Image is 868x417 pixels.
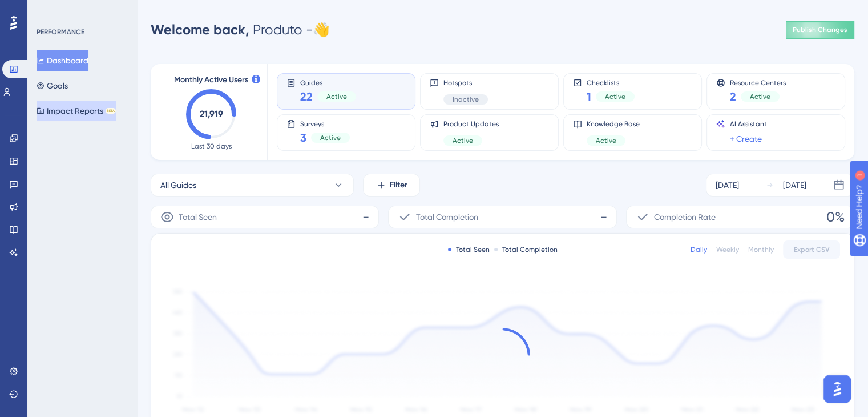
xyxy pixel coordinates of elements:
[79,6,83,15] div: 1
[453,136,473,145] span: Active
[151,174,354,197] button: All Guides
[151,21,249,38] span: Welcome back,
[691,245,707,254] div: Daily
[730,78,786,86] span: Resource Centers
[37,101,116,121] button: Impact ReportsBETA
[37,50,88,71] button: Dashboard
[200,109,223,119] text: 21,919
[106,108,116,114] div: BETA
[151,21,330,39] div: Produto - 👋
[320,133,341,142] span: Active
[587,78,635,86] span: Checklists
[605,92,625,101] span: Active
[826,208,845,226] span: 0%
[750,92,770,101] span: Active
[748,245,774,254] div: Monthly
[600,208,607,226] span: -
[654,210,716,224] span: Completion Rate
[587,89,591,105] span: 1
[300,78,356,86] span: Guides
[390,178,407,192] span: Filter
[443,119,499,129] span: Product Updates
[587,119,640,129] span: Knowledge Base
[37,75,68,96] button: Goals
[326,92,347,101] span: Active
[716,178,739,192] div: [DATE]
[783,178,806,192] div: [DATE]
[794,245,830,254] span: Export CSV
[27,3,71,17] span: Need Help?
[494,245,558,254] div: Total Completion
[363,174,420,197] button: Filter
[174,73,248,87] span: Monthly Active Users
[37,27,84,37] div: PERFORMANCE
[300,130,306,146] span: 3
[716,245,739,254] div: Weekly
[191,142,232,151] span: Last 30 days
[300,119,350,127] span: Surveys
[448,245,490,254] div: Total Seen
[416,210,478,224] span: Total Completion
[820,372,854,406] iframe: UserGuiding AI Assistant Launcher
[730,132,762,146] a: + Create
[730,89,736,105] span: 2
[793,25,847,34] span: Publish Changes
[160,178,196,192] span: All Guides
[783,240,840,259] button: Export CSV
[786,21,854,39] button: Publish Changes
[453,95,479,104] span: Inactive
[179,210,217,224] span: Total Seen
[300,89,313,105] span: 22
[596,136,616,145] span: Active
[443,78,488,87] span: Hotspots
[730,119,767,129] span: AI Assistant
[362,208,369,226] span: -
